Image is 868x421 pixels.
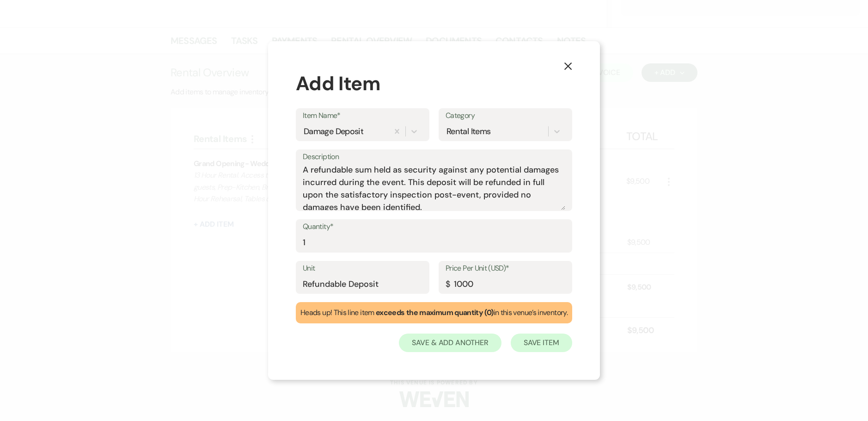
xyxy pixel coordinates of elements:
div: Rental Items [446,125,490,137]
p: Heads up! This line item in this venue’s inventory. [300,307,568,319]
strong: exceeds the maximum quantity ( 0 ) [376,308,494,317]
div: Add Item [296,69,572,98]
label: Description [303,150,565,164]
label: Category [446,109,565,123]
button: Save Item [511,334,572,352]
label: Unit [303,262,422,275]
label: Item Name* [303,109,422,123]
button: Save & Add Another [399,334,501,352]
textarea: A refundable sum held as security against any potential damages incurred during the event. This d... [303,164,565,210]
label: Quantity* [303,220,565,234]
div: Damage Deposit [304,125,363,137]
div: $ [446,278,450,291]
label: Price Per Unit (USD)* [446,262,565,275]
